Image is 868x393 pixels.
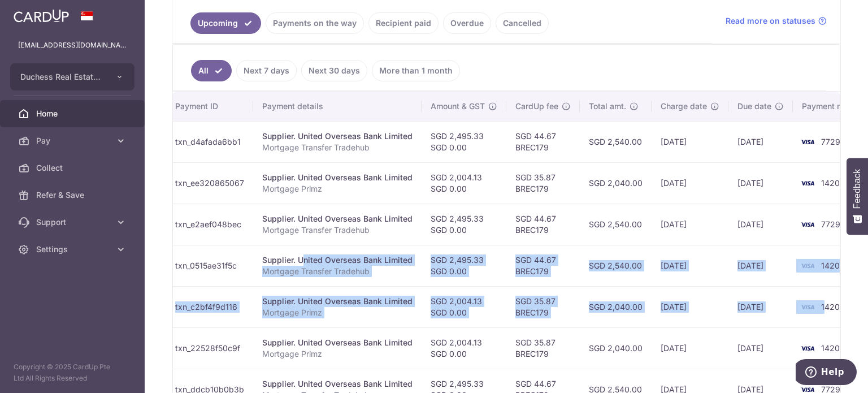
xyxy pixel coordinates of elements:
[796,359,857,387] iframe: Opens a widget where you can find more information
[821,302,840,312] span: 1420
[10,63,134,90] button: Duchess Real Estate Investment Pte Ltd
[266,12,364,34] a: Payments on the way
[821,219,840,229] span: 7729
[372,60,460,81] a: More than 1 month
[368,12,439,34] a: Recipient paid
[253,92,422,121] th: Payment details
[728,286,793,327] td: [DATE]
[166,286,253,327] td: txn_c2bf4f9d116
[422,286,506,327] td: SGD 2,004.13 SGD 0.00
[728,204,793,245] td: [DATE]
[652,245,728,286] td: [DATE]
[20,71,104,83] span: Duchess Real Estate Investment Pte Ltd
[262,266,413,277] p: Mortgage Transfer Tradehub
[796,176,819,190] img: Bank Card
[36,244,111,255] span: Settings
[821,178,840,188] span: 1420
[796,135,819,149] img: Bank Card
[262,296,413,307] div: Supplier. United Overseas Bank Limited
[36,189,111,201] span: Refer & Save
[36,135,111,146] span: Pay
[652,286,728,327] td: [DATE]
[166,92,253,121] th: Payment ID
[422,162,506,204] td: SGD 2,004.13 SGD 0.00
[728,121,793,162] td: [DATE]
[262,172,413,183] div: Supplier. United Overseas Bank Limited
[580,327,652,369] td: SGD 2,040.00
[422,245,506,286] td: SGD 2,495.33 SGD 0.00
[236,60,297,81] a: Next 7 days
[728,327,793,369] td: [DATE]
[728,245,793,286] td: [DATE]
[515,101,558,112] span: CardUp fee
[796,300,819,314] img: Bank Card
[262,183,413,195] p: Mortgage Primz
[796,342,819,355] img: Bank Card
[422,327,506,369] td: SGD 2,004.13 SGD 0.00
[431,101,485,112] span: Amount & GST
[166,162,253,204] td: txn_ee320865067
[506,121,580,162] td: SGD 44.67 BREC179
[262,213,413,224] div: Supplier. United Overseas Bank Limited
[262,254,413,266] div: Supplier. United Overseas Bank Limited
[190,12,261,34] a: Upcoming
[506,327,580,369] td: SGD 35.87 BREC179
[262,142,413,153] p: Mortgage Transfer Tradehub
[422,204,506,245] td: SGD 2,495.33 SGD 0.00
[580,162,652,204] td: SGD 2,040.00
[728,162,793,204] td: [DATE]
[580,286,652,327] td: SGD 2,040.00
[847,158,868,235] button: Feedback - Show survey
[191,60,232,81] a: All
[580,204,652,245] td: SGD 2,540.00
[18,40,127,51] p: [EMAIL_ADDRESS][DOMAIN_NAME]
[652,327,728,369] td: [DATE]
[262,378,413,390] div: Supplier. United Overseas Bank Limited
[852,169,862,209] span: Feedback
[661,101,707,112] span: Charge date
[166,245,253,286] td: txn_0515ae31f5c
[301,60,367,81] a: Next 30 days
[36,217,111,228] span: Support
[821,137,840,146] span: 7729
[821,261,840,270] span: 1420
[422,121,506,162] td: SGD 2,495.33 SGD 0.00
[796,218,819,231] img: Bank Card
[796,259,819,273] img: Bank Card
[737,101,771,112] span: Due date
[726,15,827,27] a: Read more on statuses
[262,224,413,236] p: Mortgage Transfer Tradehub
[166,121,253,162] td: txn_d4afada6bb1
[14,9,69,23] img: CardUp
[262,348,413,360] p: Mortgage Primz
[821,343,840,353] span: 1420
[580,245,652,286] td: SGD 2,540.00
[262,307,413,318] p: Mortgage Primz
[652,162,728,204] td: [DATE]
[262,131,413,142] div: Supplier. United Overseas Bank Limited
[652,121,728,162] td: [DATE]
[506,204,580,245] td: SGD 44.67 BREC179
[166,327,253,369] td: txn_22528f50c9f
[652,204,728,245] td: [DATE]
[506,162,580,204] td: SGD 35.87 BREC179
[166,204,253,245] td: txn_e2aef048bec
[589,101,626,112] span: Total amt.
[496,12,549,34] a: Cancelled
[443,12,491,34] a: Overdue
[36,162,111,174] span: Collect
[580,121,652,162] td: SGD 2,540.00
[262,337,413,348] div: Supplier. United Overseas Bank Limited
[506,245,580,286] td: SGD 44.67 BREC179
[726,15,815,27] span: Read more on statuses
[506,286,580,327] td: SGD 35.87 BREC179
[36,108,111,119] span: Home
